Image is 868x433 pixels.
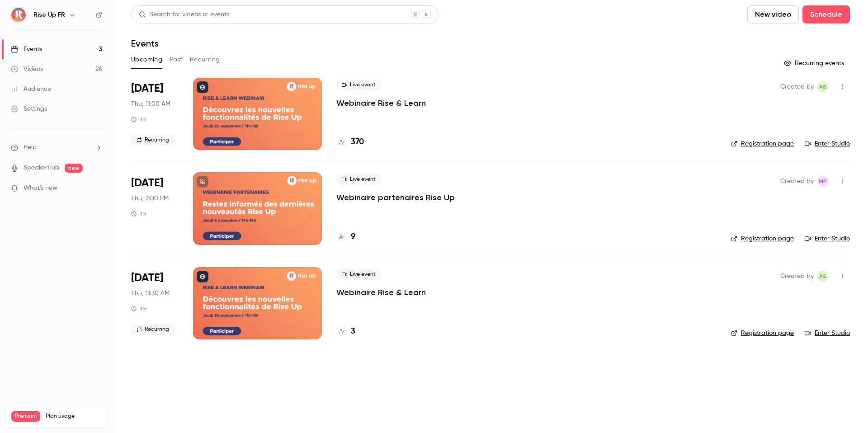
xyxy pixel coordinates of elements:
span: Created by [780,81,814,92]
h1: Events [131,38,159,49]
span: new [65,164,83,173]
span: AS [819,81,826,92]
div: Events [11,45,42,54]
span: Recurring [131,324,175,335]
span: [DATE] [131,271,163,285]
div: 1 h [131,210,146,217]
a: SpeakerHub [24,163,59,173]
div: Nov 6 Thu, 2:00 PM (Europe/Paris) [131,172,179,245]
button: Schedule [802,5,850,24]
div: 1 h [131,305,146,312]
span: Aliocha Segard [817,81,828,92]
span: Created by [780,176,814,187]
iframe: Noticeable Trigger [91,184,102,193]
button: Recurring [190,52,220,67]
span: Thu, 11:30 AM [131,289,170,298]
a: Enter Studio [805,139,850,148]
h4: 9 [351,231,355,243]
a: Webinaire Rise & Learn [336,287,426,298]
span: What's new [24,184,57,193]
div: Sep 25 Thu, 11:00 AM (Europe/Paris) [131,78,179,150]
a: Webinaire Rise & Learn [336,98,426,108]
a: 9 [336,231,355,243]
a: Registration page [731,329,794,338]
a: Enter Studio [805,234,850,243]
a: 370 [336,136,364,148]
span: Aliocha Segard [817,271,828,282]
span: Morgane Philbert [817,176,828,187]
a: 3 [336,325,355,338]
div: Videos [11,65,43,74]
img: Rise Up FR [11,8,26,22]
h4: 370 [351,136,364,148]
button: New video [747,5,799,24]
span: Recurring [131,135,175,146]
div: Audience [11,85,51,94]
span: Thu, 11:00 AM [131,99,170,108]
span: Thu, 2:00 PM [131,194,169,203]
span: Premium [11,411,40,422]
span: MP [819,176,827,187]
div: Dec 18 Thu, 11:30 AM (Europe/Paris) [131,267,179,339]
span: Help [24,143,37,152]
div: Settings [11,104,47,113]
span: Live event [336,269,381,280]
span: Live event [336,80,381,90]
h6: Rise Up FR [33,10,65,19]
div: Search for videos or events [139,10,229,19]
button: Past [170,52,183,67]
li: help-dropdown-opener [11,143,102,152]
h4: 3 [351,325,355,338]
span: Plan usage [46,413,102,420]
button: Recurring events [780,56,850,71]
span: AS [819,271,826,282]
a: Registration page [731,139,794,148]
button: Upcoming [131,52,162,67]
a: Registration page [731,234,794,243]
a: Enter Studio [805,329,850,338]
span: [DATE] [131,81,163,96]
span: [DATE] [131,176,163,190]
span: Created by [780,271,814,282]
a: Webinaire partenaires Rise Up [336,192,455,203]
span: Live event [336,174,381,185]
div: 1 h [131,116,146,123]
